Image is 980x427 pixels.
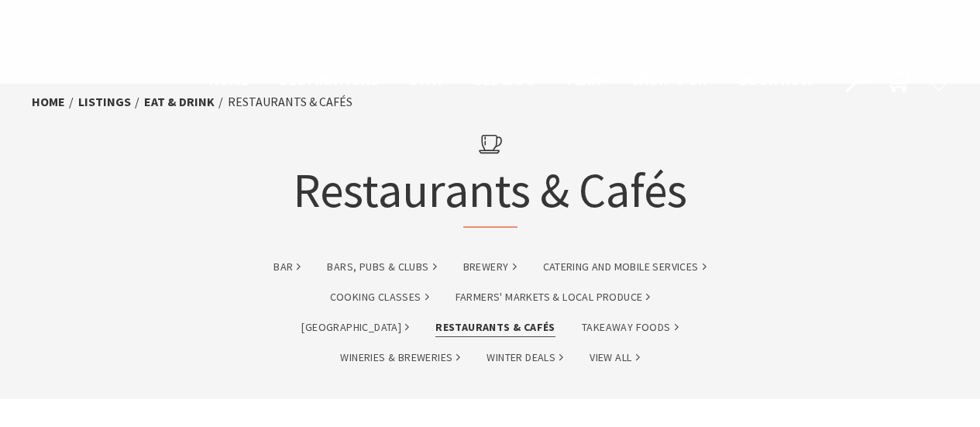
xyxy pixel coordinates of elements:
a: brewery [463,258,517,276]
a: Cooking Classes [330,288,429,306]
span: Plan [567,71,602,89]
span: Stay [410,71,444,89]
a: Wineries & Breweries [340,349,460,367]
a: bar [273,258,301,276]
a: [GEOGRAPHIC_DATA] [301,319,409,336]
a: Catering and Mobile Services [543,258,707,276]
span: What’s On [632,71,708,89]
a: Restaurants & Cafés [435,319,555,336]
a: Bars, Pubs & Clubs [327,258,436,276]
span: Home [209,71,249,89]
span: See & Do [474,71,535,89]
span: Book now [739,71,813,89]
nav: Main Menu [194,68,828,94]
a: Takeaway Foods [582,319,679,336]
a: Farmers' Markets & Local Produce [456,288,651,306]
a: View All [590,349,639,367]
span: Destinations [280,71,379,89]
a: Winter Deals [487,349,563,367]
h1: Restaurants & Cafés [293,120,687,228]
